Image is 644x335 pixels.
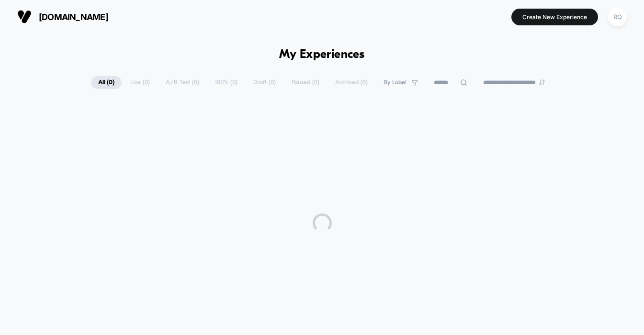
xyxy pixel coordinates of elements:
[539,79,545,85] img: end
[91,76,122,89] span: All ( 0 )
[384,79,407,86] span: By Label
[605,7,630,27] button: RQ
[608,8,627,26] div: RQ
[511,9,598,25] button: Create New Experience
[39,12,108,22] span: [DOMAIN_NAME]
[279,48,365,62] h1: My Experiences
[17,10,32,24] img: Visually logo
[14,9,111,24] button: [DOMAIN_NAME]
